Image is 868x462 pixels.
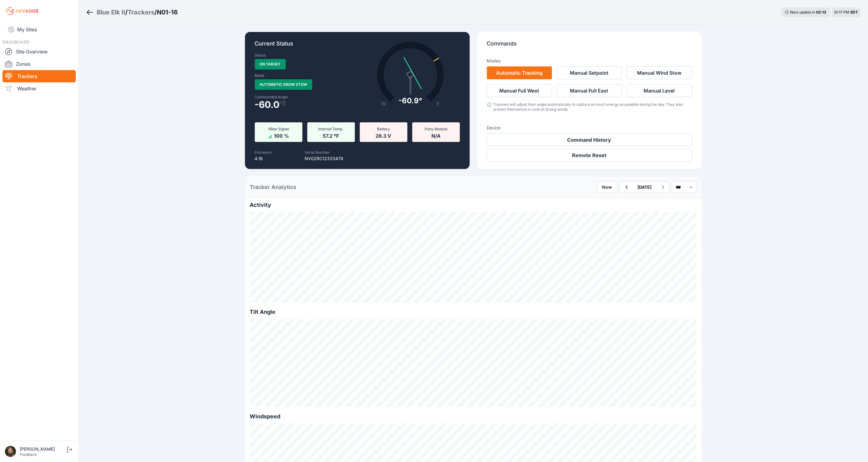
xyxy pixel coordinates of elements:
[255,150,272,155] label: Firmware
[487,149,692,162] button: Remote Reset
[154,8,157,17] span: /
[597,181,617,193] button: Now
[250,183,297,192] h2: Tracker Analytics
[255,59,286,69] span: On Target
[790,10,815,14] span: Next update in
[633,182,657,193] button: [DATE]
[834,10,850,14] span: 10:17 PM
[487,125,692,131] h3: Device
[157,8,178,17] h3: N01-16
[274,132,289,139] span: 100 %
[557,66,622,79] button: Manual Setpoint
[255,79,312,90] span: Automatic Snow Stow
[250,412,697,421] h2: Windspeed
[5,446,16,457] img: Sam Prest
[319,127,344,131] span: Internal Temp.
[305,150,330,155] label: Serial Number
[487,66,552,79] button: Automatic Tracking
[268,127,289,131] span: XBee Signal
[627,84,692,97] button: Manual Level
[816,10,827,15] div: 02 : 13
[280,101,286,106] span: º E
[487,133,692,146] button: Command History
[255,73,265,78] label: Mode
[2,39,29,45] span: DASHBOARD
[128,8,154,17] a: Trackers
[250,308,697,316] h2: Tilt Angle
[125,8,128,17] span: /
[2,45,76,58] a: Site Overview
[487,58,501,64] h3: Modes
[255,101,280,108] span: -60.0
[487,84,552,97] button: Manual Full West
[20,446,66,452] div: [PERSON_NAME]
[431,132,441,139] span: N/A
[305,156,344,162] p: NV02RC12333479
[2,58,76,70] a: Zones
[493,102,692,112] div: Trackers will adjust their angle automatically to capture as much energy as possible during the d...
[557,84,622,97] button: Manual Full East
[399,96,422,106] div: -60.9°
[627,66,692,79] button: Manual Wind Stow
[250,201,697,209] h2: Activity
[5,6,39,16] img: Nevados
[255,156,272,162] p: 4.16
[86,4,178,20] nav: Breadcrumb
[376,132,391,139] span: 26.3 V
[323,132,339,139] span: 57.2 ºF
[425,127,447,131] span: Pony Module
[97,8,125,17] a: Blue Elk II
[851,10,858,14] span: EDT
[255,39,460,53] p: Current Status
[377,127,390,131] span: Battery
[255,95,354,100] label: Commanded Angle
[255,53,266,58] label: Status
[487,39,692,53] p: Commands
[2,22,76,37] a: My Sites
[2,82,76,95] a: Weather
[20,452,37,457] a: Feedback
[2,70,76,82] a: Trackers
